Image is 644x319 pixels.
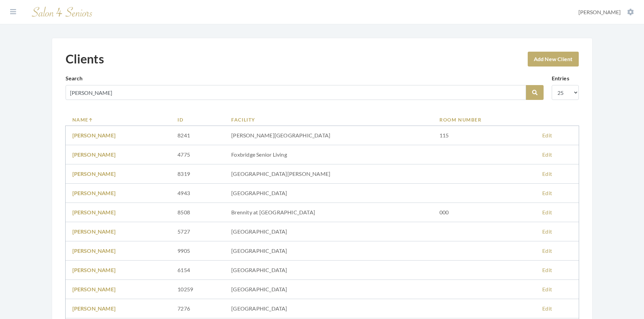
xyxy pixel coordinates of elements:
td: [GEOGRAPHIC_DATA] [224,241,433,261]
a: [PERSON_NAME] [72,151,116,158]
a: [PERSON_NAME] [72,247,116,254]
td: 8319 [171,164,224,184]
a: [PERSON_NAME] [72,267,116,273]
a: Edit [542,228,552,235]
a: [PERSON_NAME] [72,228,116,235]
a: [PERSON_NAME] [72,170,116,177]
a: ID [177,116,218,123]
a: Edit [542,170,552,177]
a: Edit [542,247,552,254]
label: Search [66,74,83,82]
img: Salon 4 Seniors [28,4,96,20]
td: [GEOGRAPHIC_DATA][PERSON_NAME] [224,164,433,184]
td: 115 [433,126,535,145]
td: 8508 [171,203,224,222]
td: [GEOGRAPHIC_DATA] [224,299,433,318]
input: Search by name, facility or room number [66,85,526,100]
td: [GEOGRAPHIC_DATA] [224,261,433,280]
td: 4943 [171,184,224,203]
a: Edit [542,190,552,196]
a: Facility [231,116,426,123]
td: Foxbridge Senior Living [224,145,433,164]
a: Name [72,116,164,123]
a: [PERSON_NAME] [72,286,116,292]
a: [PERSON_NAME] [72,132,116,138]
td: 000 [433,203,535,222]
td: [GEOGRAPHIC_DATA] [224,184,433,203]
button: [PERSON_NAME] [576,8,636,16]
a: Edit [542,132,552,138]
td: 5727 [171,222,224,241]
td: [GEOGRAPHIC_DATA] [224,280,433,299]
td: 7276 [171,299,224,318]
a: Add New Client [528,52,579,67]
td: 10259 [171,280,224,299]
span: [PERSON_NAME] [578,9,621,15]
h1: Clients [66,52,104,66]
td: [GEOGRAPHIC_DATA] [224,222,433,241]
a: Edit [542,267,552,273]
a: Edit [542,151,552,158]
td: Brennity at [GEOGRAPHIC_DATA] [224,203,433,222]
a: Edit [542,209,552,215]
td: 4775 [171,145,224,164]
a: [PERSON_NAME] [72,190,116,196]
a: [PERSON_NAME] [72,209,116,215]
td: [PERSON_NAME][GEOGRAPHIC_DATA] [224,126,433,145]
label: Entries [552,74,569,82]
a: Room Number [439,116,529,123]
td: 8241 [171,126,224,145]
a: [PERSON_NAME] [72,305,116,312]
td: 9905 [171,241,224,261]
a: Edit [542,305,552,312]
td: 6154 [171,261,224,280]
a: Edit [542,286,552,292]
